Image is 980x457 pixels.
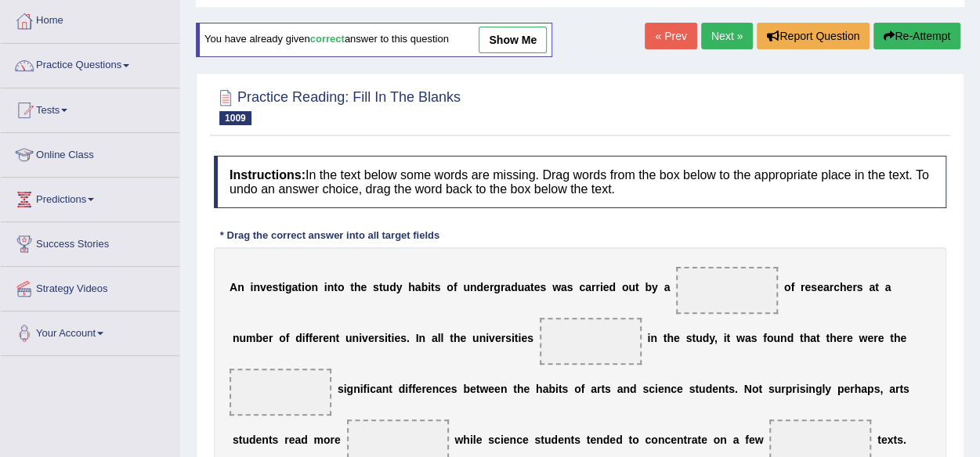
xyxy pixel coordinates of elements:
b: c [579,281,585,293]
b: n [479,332,486,344]
b: r [852,281,856,293]
b: p [867,383,874,395]
b: e [805,281,811,293]
b: f [286,332,290,344]
b: u [518,281,525,293]
a: Next » [701,23,753,49]
b: a [432,332,438,344]
b: i [302,332,306,344]
b: e [255,434,262,446]
b: n [253,281,260,293]
b: t [431,281,435,293]
b: f [790,281,794,293]
b: h [408,281,415,293]
button: Report Question [757,23,870,49]
b: u [382,281,389,293]
b: i [518,332,521,344]
b: e [483,281,490,293]
b: f [363,383,367,395]
b: e [847,332,853,344]
b: . [407,332,410,344]
b: e [445,383,451,395]
b: t [635,281,639,293]
b: t [334,281,338,293]
b: r [490,281,494,293]
b: h [854,383,861,395]
b: f [309,332,313,344]
b: u [696,332,703,344]
b: f [454,281,457,293]
b: i [428,281,431,293]
b: l [440,332,443,344]
b: e [335,434,341,446]
b: t [350,281,354,293]
b: o [324,434,331,446]
b: i [359,332,362,344]
b: r [374,332,378,344]
b: e [470,383,476,395]
b: i [282,281,285,293]
b: n [233,332,240,344]
b: i [723,332,726,344]
b: d [389,281,396,293]
b: r [591,281,595,293]
b: i [360,383,363,395]
b: s [873,383,880,395]
b: t [890,332,894,344]
b: a [889,383,895,395]
b: i [391,332,394,344]
b: e [494,383,501,395]
b: s [400,332,407,344]
b: e [415,383,421,395]
b: r [501,281,504,293]
b: t [515,332,519,344]
b: s [689,383,695,395]
b: s [273,281,279,293]
b: n [718,383,725,395]
b: r [269,332,273,344]
b: e [323,332,329,344]
b: i [600,281,603,293]
b: s [768,383,775,395]
b: m [246,332,255,344]
b: e [674,332,680,344]
b: i [512,332,515,344]
b: Instructions: [230,168,306,182]
b: h [667,332,674,344]
b: s [378,332,385,344]
b: e [521,332,527,344]
b: n [237,281,244,293]
a: Tests [1,88,179,128]
b: t [800,332,804,344]
b: t [335,332,339,344]
a: Success Stories [1,222,179,261]
b: e [877,332,884,344]
b: a [617,383,623,395]
b: , [880,383,883,395]
b: s [799,383,805,395]
b: w [736,332,745,344]
b: i [647,332,650,344]
b: y [825,383,831,395]
b: A [230,281,237,293]
b: t [601,383,605,395]
b: s [505,332,512,344]
b: e [603,281,609,293]
b: n [470,281,477,293]
b: s [857,281,863,293]
b: a [542,383,548,395]
b: t [695,383,699,395]
b: h [354,281,361,293]
b: n [329,332,336,344]
b: o [767,332,774,344]
b: t [692,332,696,344]
b: t [899,383,903,395]
b: i [302,281,305,293]
b: v [260,281,266,293]
b: a [291,281,298,293]
b: a [524,281,530,293]
b: correct [310,34,345,45]
b: t [559,383,562,395]
b: I [416,332,419,344]
button: Re-Attempt [873,23,960,49]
